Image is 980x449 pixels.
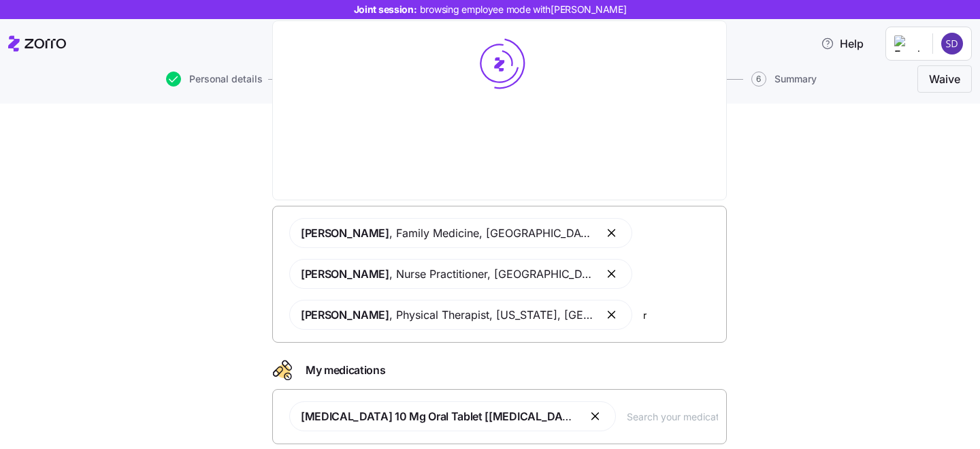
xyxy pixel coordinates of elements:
[163,72,263,87] a: Personal details
[354,3,627,16] span: Joint session:
[941,33,963,55] img: 297bccb944049a049afeaf12b70407e1
[189,74,263,84] span: Personal details
[301,226,389,240] span: [PERSON_NAME]
[301,409,584,423] span: [MEDICAL_DATA] 10 Mg Oral Tablet [[MEDICAL_DATA]]
[810,30,875,57] button: Help
[301,267,389,281] span: [PERSON_NAME]
[821,35,864,52] span: Help
[643,307,718,322] input: Search your doctors
[301,307,593,324] span: , Physical Therapist , [US_STATE], [GEOGRAPHIC_DATA]
[301,308,389,322] span: [PERSON_NAME]
[301,225,593,242] span: , Family Medicine , [GEOGRAPHIC_DATA], [GEOGRAPHIC_DATA]
[272,359,295,381] svg: Drugs
[420,3,627,16] span: browsing employee mode with [PERSON_NAME]
[306,362,386,379] span: My medications
[301,266,593,283] span: , Nurse Practitioner , [GEOGRAPHIC_DATA], [GEOGRAPHIC_DATA]
[751,72,766,87] span: 6
[917,65,972,93] button: Waive
[166,72,263,87] button: Personal details
[929,71,960,87] span: Waive
[627,409,718,424] input: Search your medications
[751,72,817,87] button: 6Summary
[894,35,921,52] img: Employer logo
[774,74,817,84] span: Summary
